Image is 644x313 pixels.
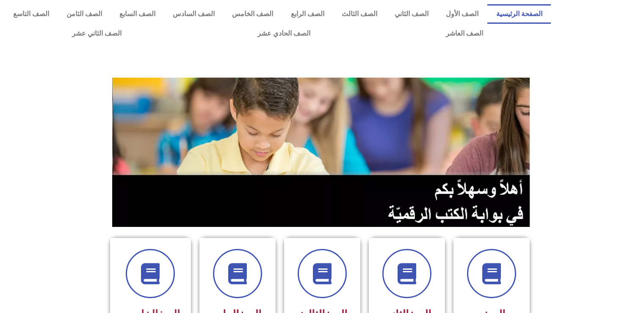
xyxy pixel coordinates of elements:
a: الصف السادس [164,4,224,24]
a: الصف الثاني [386,4,437,24]
a: الصف الثالث [333,4,386,24]
a: الصف الرابع [282,4,333,24]
a: الصف الثامن [58,4,111,24]
a: الصفحة الرئيسية [487,4,551,24]
a: الصف العاشر [378,24,551,43]
a: الصف الحادي عشر [189,24,378,43]
a: الصف الخامس [224,4,282,24]
a: الصف الأول [437,4,487,24]
a: الصف السابع [111,4,164,24]
a: الصف الثاني عشر [4,24,189,43]
a: الصف التاسع [4,4,58,24]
